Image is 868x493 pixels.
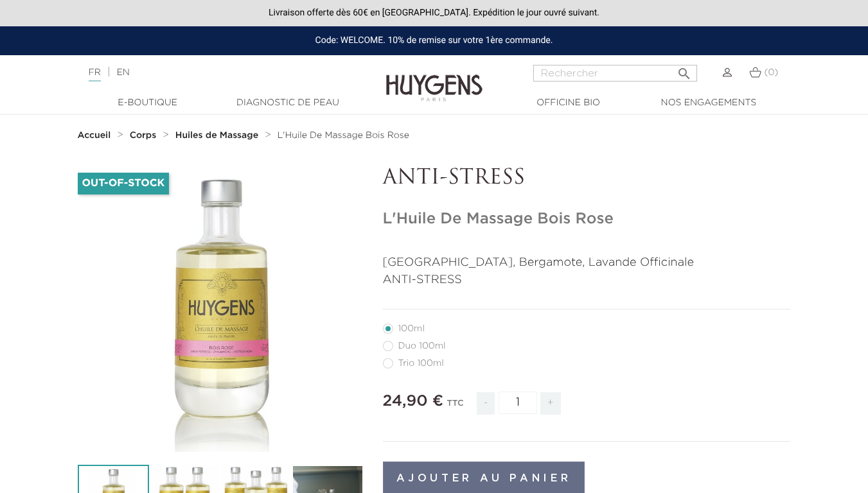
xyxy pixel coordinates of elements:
span: - [477,392,495,415]
div: TTC [447,390,464,424]
span: L'Huile De Massage Bois Rose [278,131,409,140]
input: Quantité [499,392,537,414]
button:  [673,61,696,78]
li: Out-of-Stock [78,173,170,195]
a: EN [116,68,129,77]
i:  [677,62,692,78]
a: FR [89,68,101,82]
a: Corps [130,130,159,141]
span: (0) [764,68,778,77]
span: + [540,392,561,415]
input: Rechercher [533,65,697,82]
strong: Huiles de Massage [175,131,258,140]
strong: Corps [130,131,157,140]
label: 100ml [383,324,440,334]
p: ANTI-STRESS [383,166,791,191]
img: Huygens [386,54,483,103]
a: E-Boutique [84,96,212,110]
a: Huiles de Massage [175,130,261,141]
h1: L'Huile De Massage Bois Rose [383,210,791,229]
div: | [82,65,352,80]
p: ANTI-STRESS [383,272,791,289]
p: [GEOGRAPHIC_DATA], Bergamote, Lavande Officinale [383,254,791,272]
a: Nos engagements [644,96,773,110]
a: Accueil [78,130,114,141]
label: Trio 100ml [383,358,459,368]
strong: Accueil [78,131,111,140]
span: 24,90 € [383,394,444,409]
label: Duo 100ml [383,341,461,351]
a: L'Huile De Massage Bois Rose [278,130,409,141]
a: Diagnostic de peau [224,96,352,110]
a: Officine Bio [504,96,633,110]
